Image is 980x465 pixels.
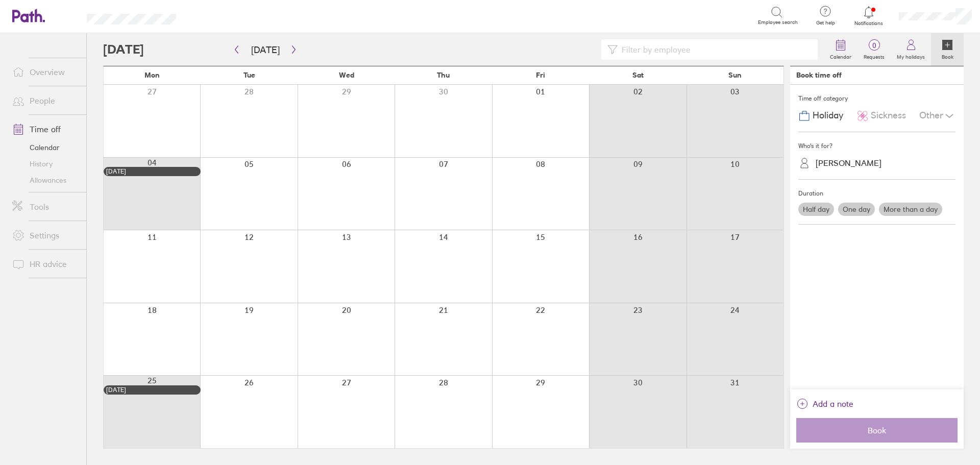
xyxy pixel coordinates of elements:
a: History [4,156,86,172]
div: [PERSON_NAME] [816,158,881,168]
span: Get help [809,20,842,26]
input: Filter by employee [618,40,812,59]
span: Employee search [758,19,798,26]
a: My holidays [891,33,931,66]
span: Holiday [813,110,843,121]
label: Calendar [824,51,857,60]
button: [DATE] [243,41,288,58]
span: 0 [857,41,891,50]
span: Thu [437,71,450,79]
div: [DATE] [106,386,198,394]
label: Requests [857,51,891,60]
span: Tue [243,71,255,79]
span: Notifications [852,20,886,27]
a: 0Requests [857,33,891,66]
label: One day [838,203,875,216]
a: People [4,90,86,111]
div: Book time off [796,71,842,79]
span: Add a note [813,396,853,412]
button: Add a note [796,396,853,412]
label: Half day [798,203,834,216]
a: Calendar [824,33,857,66]
button: Book [796,418,958,443]
div: Other [919,106,955,126]
span: Book [803,426,950,435]
label: More than a day [879,203,942,216]
a: Notifications [852,5,886,27]
div: Search [204,11,230,20]
span: Fri [536,71,545,79]
span: Mon [144,71,160,79]
div: Time off category [798,91,955,106]
a: Book [931,33,964,66]
span: Sickness [871,110,906,121]
a: Allowances [4,172,86,188]
span: Sun [728,71,742,79]
span: Sat [632,71,644,79]
a: Settings [4,225,86,246]
div: Who's it for? [798,138,955,154]
a: HR advice [4,254,86,274]
div: Duration [798,186,955,201]
a: Overview [4,62,86,82]
div: [DATE] [106,168,198,175]
a: Calendar [4,139,86,156]
span: Wed [339,71,354,79]
a: Tools [4,197,86,217]
a: Time off [4,119,86,139]
label: My holidays [891,51,931,60]
label: Book [936,51,960,60]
